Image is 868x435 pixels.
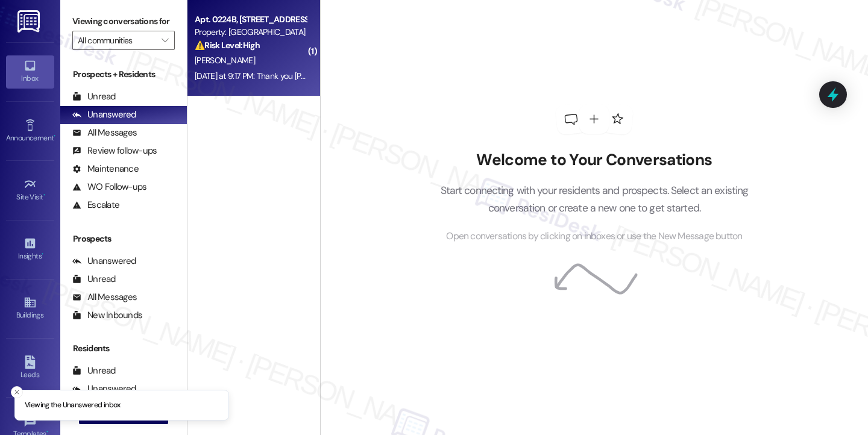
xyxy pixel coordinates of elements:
img: ResiDesk Logo [17,10,42,33]
div: Residents [60,342,187,355]
div: Unread [72,90,116,103]
a: Buildings [6,292,54,325]
div: All Messages [72,291,137,304]
a: Insights • [6,233,54,266]
div: Maintenance [72,163,139,175]
div: Unread [72,273,116,286]
p: Start connecting with your residents and prospects. Select an existing conversation or create a n... [422,182,767,216]
a: Inbox [6,55,54,88]
span: [PERSON_NAME] [195,55,255,66]
button: Close toast [11,386,23,398]
div: Apt. 0224B, [STREET_ADDRESS] [195,13,306,26]
div: WO Follow-ups [72,181,146,193]
label: Viewing conversations for [72,12,175,31]
i:  [162,36,168,45]
a: Leads [6,352,54,384]
div: Unread [72,365,116,377]
input: All communities [78,31,156,50]
span: • [54,132,55,140]
div: [DATE] at 9:17 PM: Thank you [PERSON_NAME] for your immediate attention, it's greatly appreciated [195,70,539,81]
span: Open conversations by clicking on inboxes or use the New Message button [446,229,742,244]
div: Prospects + Residents [60,68,187,81]
strong: ⚠️ Risk Level: High [195,40,260,51]
a: Site Visit • [6,174,54,207]
div: Prospects [60,233,187,245]
div: Unanswered [72,108,136,121]
div: Escalate [72,199,119,211]
h2: Welcome to Your Conversations [422,151,767,170]
div: Property: [GEOGRAPHIC_DATA] [195,26,306,39]
div: Review follow-ups [72,145,157,157]
div: Unanswered [72,255,136,268]
p: Viewing the Unanswered inbox [25,400,121,411]
div: All Messages [72,127,137,139]
div: New Inbounds [72,309,142,322]
span: • [43,191,45,199]
span: • [42,250,43,258]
